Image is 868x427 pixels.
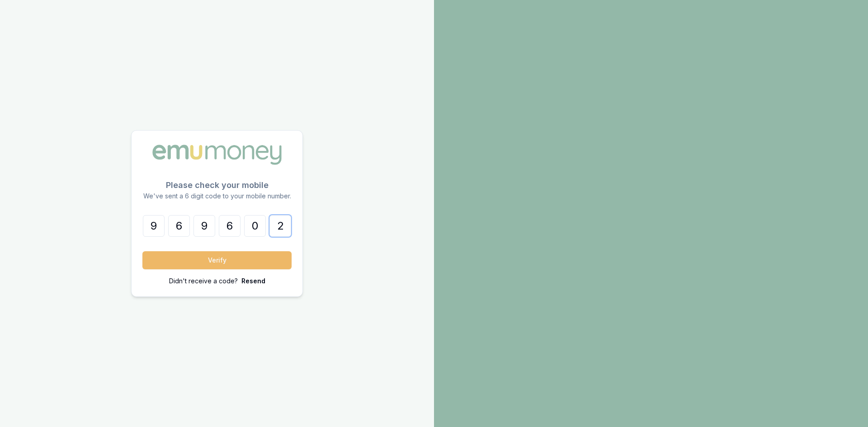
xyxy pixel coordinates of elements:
button: Verify [142,251,292,269]
p: Resend [241,277,265,286]
img: Emu Money [149,141,285,168]
p: Please check your mobile [142,179,292,192]
p: Didn't receive a code? [169,277,238,286]
p: We've sent a 6 digit code to your mobile number. [142,192,292,201]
